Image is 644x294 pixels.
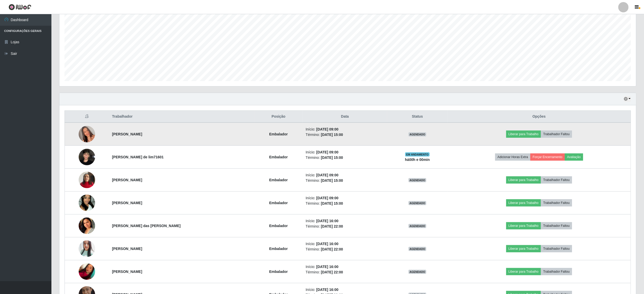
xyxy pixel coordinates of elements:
time: [DATE] 09:00 [316,173,338,177]
li: Término: [306,201,384,206]
strong: Embalador [269,132,288,136]
img: 1737135977494.jpeg [79,169,95,191]
strong: Embalador [269,224,288,228]
th: Posição [255,111,303,123]
strong: [PERSON_NAME] de lim71601 [112,155,164,159]
time: [DATE] 22:00 [321,224,343,228]
th: Data [303,111,387,123]
span: AGENDADO [409,201,427,205]
button: Liberar para Trabalho [506,131,541,138]
img: CoreUI Logo [8,4,31,10]
li: Início: [306,264,384,270]
th: Opções [448,111,631,123]
button: Trabalhador Faltou [541,245,572,252]
img: 1672880944007.jpeg [79,210,95,242]
time: [DATE] 16:00 [316,219,338,223]
time: [DATE] 15:00 [321,201,343,205]
img: 1748729241814.jpeg [79,239,95,258]
li: Início: [306,218,384,224]
button: Liberar para Trabalho [506,176,541,184]
time: [DATE] 22:00 [321,247,343,251]
th: Trabalhador [109,111,255,123]
button: Liberar para Trabalho [506,222,541,229]
button: Trabalhador Faltou [541,268,572,275]
time: [DATE] 15:00 [321,133,343,137]
strong: há 00 h e 00 min [405,158,430,162]
img: 1725330158523.jpeg [79,146,95,168]
span: AGENDADO [409,270,427,274]
time: [DATE] 16:00 [316,265,338,269]
strong: Embalador [269,178,288,182]
time: [DATE] 16:00 [316,242,338,246]
span: EM ANDAMENTO [405,152,430,157]
button: Liberar para Trabalho [506,245,541,252]
button: Forçar Encerramento [530,153,565,161]
li: Término: [306,270,384,275]
strong: [PERSON_NAME] [112,132,142,136]
time: [DATE] 15:00 [321,155,343,160]
button: Trabalhador Faltou [541,131,572,138]
button: Adicionar Horas Extra [495,153,530,161]
li: Término: [306,132,384,137]
li: Término: [306,247,384,252]
time: [DATE] 15:00 [321,178,343,183]
button: Liberar para Trabalho [506,199,541,206]
li: Término: [306,178,384,183]
li: Término: [306,224,384,229]
time: [DATE] 16:00 [316,288,338,292]
time: [DATE] 09:00 [316,196,338,200]
time: [DATE] 22:00 [321,270,343,274]
th: Status [387,111,447,123]
strong: [PERSON_NAME] [112,201,142,205]
strong: Embalador [269,201,288,205]
strong: Embalador [269,247,288,251]
li: Início: [306,287,384,292]
strong: Embalador [269,155,288,159]
li: Início: [306,195,384,201]
span: AGENDADO [409,132,427,136]
strong: [PERSON_NAME] [112,178,142,182]
img: 1751455620559.jpeg [79,119,95,149]
button: Trabalhador Faltou [541,199,572,206]
strong: Embalador [269,270,288,274]
strong: [PERSON_NAME] [112,270,142,274]
span: AGENDADO [409,247,427,251]
li: Início: [306,172,384,178]
time: [DATE] 09:00 [316,150,338,154]
time: [DATE] 09:00 [316,127,338,131]
button: Avaliação [565,153,583,161]
li: Início: [306,127,384,132]
strong: [PERSON_NAME] [112,247,142,251]
button: Trabalhador Faltou [541,222,572,229]
span: AGENDADO [409,224,427,228]
button: Liberar para Trabalho [506,268,541,275]
span: AGENDADO [409,178,427,182]
img: 1733184056200.jpeg [79,261,95,282]
button: Trabalhador Faltou [541,176,572,184]
li: Término: [306,155,384,160]
li: Início: [306,150,384,155]
li: Início: [306,241,384,247]
strong: [PERSON_NAME] das [PERSON_NAME] [112,224,181,228]
img: 1743267805927.jpeg [79,188,95,218]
